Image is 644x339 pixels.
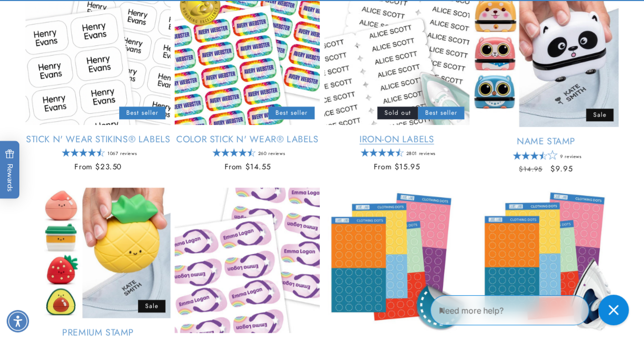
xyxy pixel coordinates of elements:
[25,134,171,145] a: Stick N' Wear Stikins® Labels
[8,257,131,288] iframe: Sign Up via Text for Offers
[5,149,15,191] span: Rewards
[324,134,469,145] a: Iron-On Labels
[473,136,619,147] a: Name Stamp
[7,310,29,332] div: Accessibility Menu
[430,291,634,329] iframe: Gorgias Floating Chat
[175,134,320,145] a: Color Stick N' Wear® Labels
[25,327,171,338] a: Premium Stamp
